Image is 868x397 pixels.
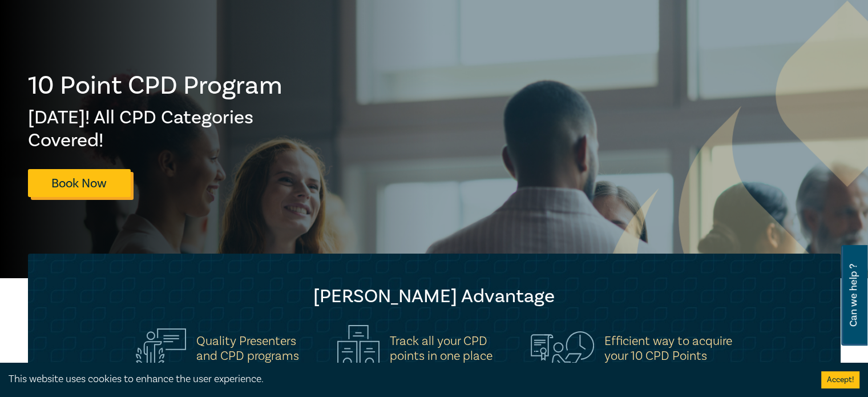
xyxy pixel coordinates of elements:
button: Accept cookies [821,371,859,388]
h5: Efficient way to acquire your 10 CPD Points [604,334,732,363]
img: Track all your CPD<br>points in one place [337,325,380,372]
h1: 10 Point CPD Program [28,71,284,101]
div: This website uses cookies to enhance the user experience. [9,372,804,387]
img: Efficient way to acquire<br>your 10 CPD Points [531,331,594,366]
h2: [PERSON_NAME] Advantage [51,285,818,308]
a: Book Now [28,169,131,197]
h5: Track all your CPD points in one place [390,334,492,363]
img: Quality Presenters<br>and CPD programs [136,328,186,369]
h5: Quality Presenters and CPD programs [196,334,299,363]
h2: [DATE]! All CPD Categories Covered! [28,106,284,152]
span: Can we help ? [848,252,859,339]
